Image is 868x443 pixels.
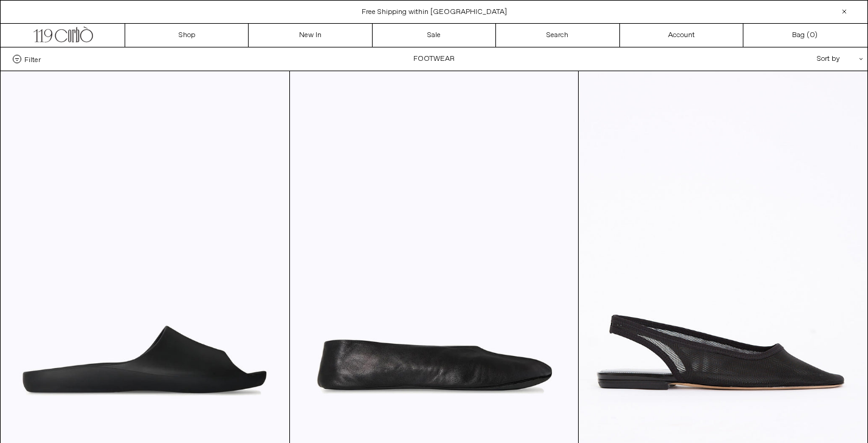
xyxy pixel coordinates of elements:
[362,7,507,17] a: Free Shipping within [GEOGRAPHIC_DATA]
[810,30,818,41] span: )
[810,30,815,40] span: 0
[620,24,743,47] a: Account
[249,24,372,47] a: New In
[496,24,619,47] a: Search
[743,24,867,47] a: Bag ()
[125,24,249,47] a: Shop
[373,24,496,47] a: Sale
[746,47,855,71] div: Sort by
[24,55,41,63] span: Filter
